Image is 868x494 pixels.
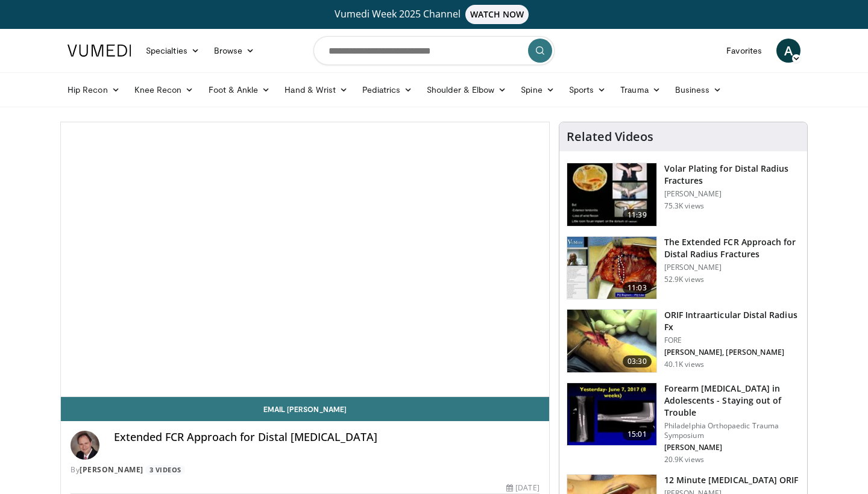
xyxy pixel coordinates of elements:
[664,348,800,357] p: [PERSON_NAME], [PERSON_NAME]
[514,78,561,102] a: Spine
[668,78,729,102] a: Business
[114,431,539,444] h4: Extended FCR Approach for Distal [MEDICAL_DATA]
[61,397,549,421] a: Email [PERSON_NAME]
[420,78,514,102] a: Shoulder & Elbow
[623,209,652,221] span: 11:39
[355,78,420,102] a: Pediatrics
[60,78,127,102] a: Hip Recon
[664,455,704,464] p: 20.9K views
[127,78,201,102] a: Knee Recon
[506,483,539,493] div: [DATE]
[567,237,656,299] img: 275697_0002_1.png.150x105_q85_crop-smart_upscale.jpg
[776,39,800,63] a: A
[664,201,704,211] p: 75.3K views
[567,310,656,372] img: 212608_0000_1.png.150x105_q85_crop-smart_upscale.jpg
[664,443,800,452] p: [PERSON_NAME]
[664,309,800,333] h3: ORIF Intraarticular Distal Radius Fx
[71,431,99,460] img: Avatar
[664,189,800,199] p: [PERSON_NAME]
[68,45,131,57] img: VuMedi Logo
[664,163,800,187] h3: Volar Plating for Distal Radius Fractures
[664,336,800,345] p: FORE
[69,5,799,24] a: Vumedi Week 2025 ChannelWATCH NOW
[567,383,800,464] a: 15:01 Forearm [MEDICAL_DATA] in Adolescents - Staying out of Trouble Philadelphia Orthopaedic Tra...
[71,464,539,475] div: By
[719,39,769,63] a: Favorites
[664,263,800,272] p: [PERSON_NAME]
[664,275,704,284] p: 52.9K views
[664,421,800,440] p: Philadelphia Orthopaedic Trauma Symposium
[613,78,668,102] a: Trauma
[623,428,652,440] span: 15:01
[623,355,652,367] span: 03:30
[623,282,652,294] span: 11:03
[567,309,800,373] a: 03:30 ORIF Intraarticular Distal Radius Fx FORE [PERSON_NAME], [PERSON_NAME] 40.1K views
[567,163,656,226] img: Vumedi-_volar_plating_100006814_3.jpg.150x105_q85_crop-smart_upscale.jpg
[567,130,653,144] h4: Related Videos
[664,474,799,486] h3: 12 Minute [MEDICAL_DATA] ORIF
[207,39,262,63] a: Browse
[313,36,555,65] input: Search topics, interventions
[567,163,800,227] a: 11:39 Volar Plating for Distal Radius Fractures [PERSON_NAME] 75.3K views
[201,78,278,102] a: Foot & Ankle
[664,236,800,260] h3: The Extended FCR Approach for Distal Radius Fractures
[139,39,207,63] a: Specialties
[664,383,800,419] h3: Forearm [MEDICAL_DATA] in Adolescents - Staying out of Trouble
[562,78,614,102] a: Sports
[145,465,185,475] a: 3 Videos
[61,122,549,397] video-js: Video Player
[567,236,800,300] a: 11:03 The Extended FCR Approach for Distal Radius Fractures [PERSON_NAME] 52.9K views
[277,78,355,102] a: Hand & Wrist
[664,360,704,369] p: 40.1K views
[567,383,656,446] img: 25619031-145e-4c60-a054-82f5ddb5a1ab.150x105_q85_crop-smart_upscale.jpg
[465,5,529,24] span: WATCH NOW
[80,464,143,475] a: [PERSON_NAME]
